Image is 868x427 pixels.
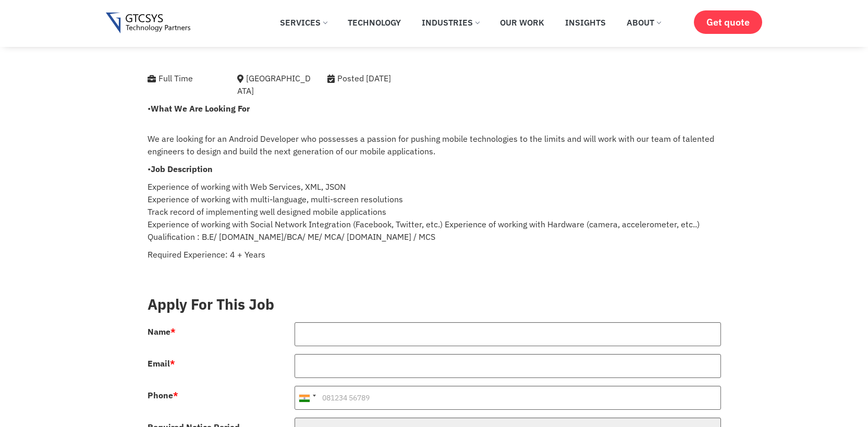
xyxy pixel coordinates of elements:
label: Name [148,327,176,336]
h3: Apply For This Job [148,296,721,313]
div: Posted [DATE] [327,72,447,84]
span: Get quote [706,17,750,28]
a: About [619,11,668,34]
strong: Job Description [151,164,213,174]
a: Get quote [694,10,762,34]
p: Experience of working with Web Services, XML, JSON Experience of working with multi-language, mul... [148,180,721,243]
a: Services [272,11,335,34]
div: Full Time [148,72,222,84]
a: Insights [557,11,614,34]
a: Industries [414,11,487,34]
p: • [148,102,721,115]
strong: What We Are Looking For [151,103,250,114]
p: • [148,163,721,175]
label: Email [148,359,175,368]
p: Required Experience: 4 + Years [148,248,721,261]
div: [GEOGRAPHIC_DATA] [237,72,312,97]
input: 081234 56789 [295,386,721,410]
img: Gtcsys logo [106,13,191,34]
p: We are looking for an Android Developer who possesses a passion for pushing mobile technologies t... [148,120,721,157]
a: Our Work [492,11,552,34]
a: Technology [340,11,409,34]
label: Phone [148,391,178,399]
div: India (भारत): +91 [295,386,319,409]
